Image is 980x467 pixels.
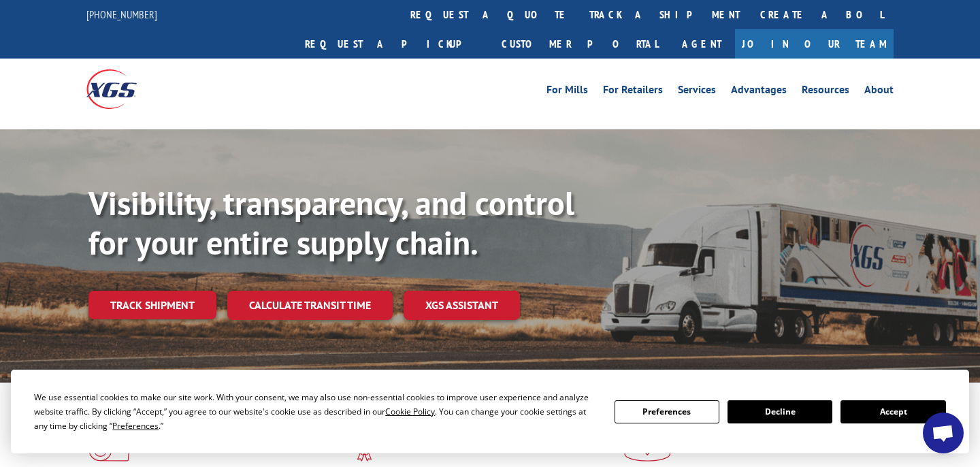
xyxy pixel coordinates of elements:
[668,29,735,59] a: Agent
[923,413,964,453] div: Open chat
[11,370,969,453] div: Cookie Consent Prompt
[864,84,894,99] a: About
[88,291,216,319] a: Track shipment
[840,400,945,423] button: Accept
[802,84,849,99] a: Resources
[603,84,663,99] a: For Retailers
[546,84,588,99] a: For Mills
[731,84,787,99] a: Advantages
[491,29,668,59] a: Customer Portal
[735,29,894,59] a: Join Our Team
[34,390,598,433] div: We use essential cookies to make our site work. With your consent, we may also use non-essential ...
[295,29,491,59] a: Request a pickup
[86,7,157,21] a: [PHONE_NUMBER]
[678,84,716,99] a: Services
[227,291,393,320] a: Calculate transit time
[385,406,435,417] span: Cookie Policy
[728,400,832,423] button: Decline
[88,182,574,263] b: Visibility, transparency, and control for your entire supply chain.
[112,420,159,432] span: Preferences
[615,400,719,423] button: Preferences
[404,291,520,320] a: XGS ASSISTANT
